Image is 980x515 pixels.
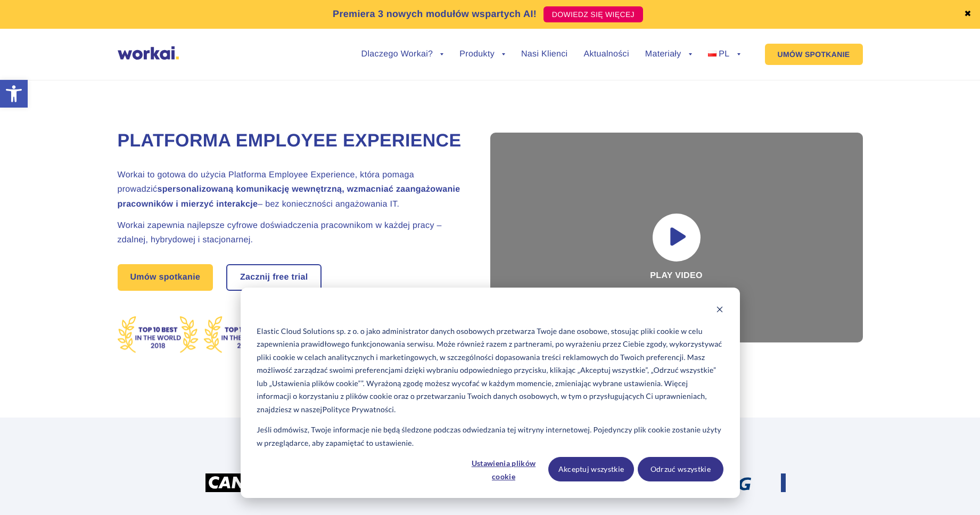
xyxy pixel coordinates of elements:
[323,403,396,416] a: Polityce Prywatności.
[118,168,464,211] h2: Workai to gotowa do użycia Platforma Employee Experience, która pomaga prowadzić – bez koniecznoś...
[964,10,971,19] a: ✖
[118,129,464,153] h1: Platforma Employee Experience
[543,6,643,22] a: DOWIEDZ SIĘ WIĘCEJ
[241,288,740,498] div: Cookie banner
[333,7,537,21] p: Premiera 3 nowych modułów wspartych AI!
[118,264,213,291] a: Umów spotkanie
[463,457,545,481] button: Ustawienia plików cookie
[521,50,567,59] a: Nasi Klienci
[227,265,321,290] a: Zacznij free trial
[257,423,723,449] p: Jeśli odmówisz, Twoje informacje nie będą śledzone podczas odwiedzania tej witryny internetowej. ...
[195,442,786,454] h2: Już ponad 100 innowacyjnych korporacji zaufało Workai
[645,50,692,59] a: Materiały
[638,457,723,481] button: Odrzuć wszystkie
[361,50,444,59] a: Dlaczego Workai?
[765,44,863,65] a: UMÓW SPOTKANIE
[118,218,464,247] h2: Workai zapewnia najlepsze cyfrowe doświadczenia pracownikom w każdej pracy – zdalnej, hybrydowej ...
[583,50,629,59] a: Aktualności
[719,50,729,59] span: PL
[257,325,723,416] p: Elastic Cloud Solutions sp. z o. o jako administrator danych osobowych przetwarza Twoje dane osob...
[490,133,863,342] div: Play video
[118,185,460,208] strong: spersonalizowaną komunikację wewnętrzną, wzmacniać zaangażowanie pracowników i mierzyć interakcje
[716,304,723,317] button: Dismiss cookie banner
[548,457,634,481] button: Akceptuj wszystkie
[459,50,505,59] a: Produkty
